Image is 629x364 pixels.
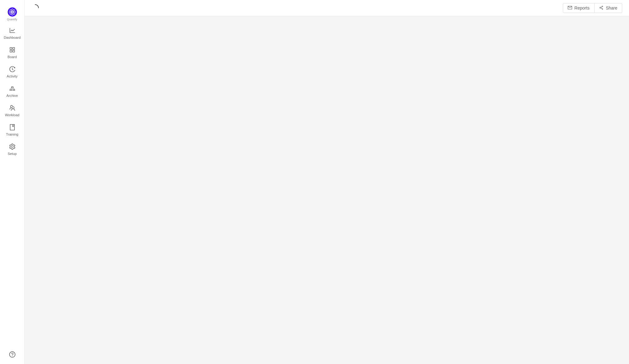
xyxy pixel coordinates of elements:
a: icon: question-circle [9,351,15,358]
img: Quantify [8,7,17,17]
a: Setup [9,144,15,156]
span: Training [6,128,18,140]
a: Archive [9,86,15,98]
span: Quantify [7,18,18,21]
button: icon: share-altShare [594,3,622,13]
i: icon: line-chart [9,27,15,34]
span: Workload [5,109,19,121]
span: Dashboard [4,31,21,44]
a: Board [9,47,15,59]
i: icon: gold [9,85,15,92]
button: icon: mailReports [563,3,595,13]
i: icon: book [9,124,15,130]
a: Training [9,125,15,137]
span: Board [8,51,17,63]
span: Setup [8,148,17,160]
i: icon: loading [31,4,39,12]
span: Archive [6,89,18,102]
a: Dashboard [9,28,15,40]
span: Activity [7,70,18,82]
i: icon: appstore [9,47,15,53]
i: icon: team [9,105,15,111]
i: icon: setting [9,144,15,150]
a: Activity [9,66,15,79]
a: Workload [9,105,15,117]
i: icon: history [9,66,15,72]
